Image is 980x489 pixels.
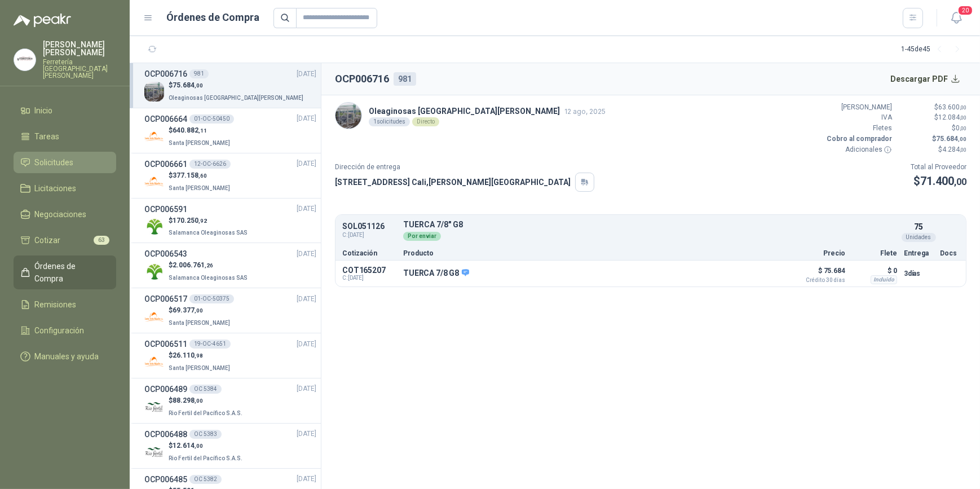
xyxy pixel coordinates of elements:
a: Remisiones [14,294,116,315]
span: 63 [94,236,109,245]
span: 4.284 [942,146,966,153]
p: TUERCA 7/8 G8 [403,268,469,279]
img: Company Logo [144,172,164,192]
span: ,00 [195,307,203,314]
span: 69.377 [173,306,203,314]
h3: OCP006716 [144,68,187,80]
div: OC 5383 [189,430,222,439]
span: 170.250 [173,217,207,224]
p: $ [169,395,245,406]
span: ,00 [958,136,966,142]
a: Negociaciones [14,204,116,225]
img: Company Logo [144,217,164,236]
a: OCP00666401-OC-50450[DATE] Company Logo$640.882,11Santa [PERSON_NAME] [144,113,316,148]
p: SOL051126 [342,222,396,231]
a: Tareas [14,126,116,147]
span: 26.110 [173,351,203,359]
span: [DATE] [297,69,316,80]
a: Cotizar63 [14,230,116,251]
span: ,00 [195,82,203,89]
img: Company Logo [144,127,164,147]
p: Fletes [824,123,892,134]
span: Rio Fertil del Pacífico S.A.S. [169,455,242,461]
span: [DATE] [297,113,316,124]
h3: OCP006485 [144,473,187,486]
span: C: [DATE] [342,275,396,281]
p: Flete [852,250,897,257]
div: 19-OC-4651 [189,340,231,349]
a: Manuales y ayuda [14,346,116,367]
a: OCP00666112-OC-6626[DATE] Company Logo$377.158,60Santa [PERSON_NAME] [144,158,316,193]
h3: OCP006511 [144,338,187,350]
h3: OCP006664 [144,113,187,125]
span: ,92 [198,218,207,224]
span: 71.400 [920,174,966,188]
span: 88.298 [173,397,203,404]
a: OCP00651119-OC-4651[DATE] Company Logo$26.110,98Santa [PERSON_NAME] [144,338,316,373]
p: Dirección de entrega [335,162,594,173]
h2: OCP006716 [335,71,389,87]
img: Company Logo [144,397,164,417]
span: ,00 [195,398,203,404]
span: Manuales y ayuda [35,350,99,363]
span: ,60 [198,173,207,179]
img: Company Logo [144,307,164,327]
div: 12-OC-6626 [189,160,231,169]
p: $ [169,350,232,361]
div: Directo [412,117,439,126]
a: Solicitudes [14,152,116,173]
span: Santa [PERSON_NAME] [169,365,230,371]
img: Company Logo [144,442,164,462]
p: $ 0 [852,264,897,277]
a: Licitaciones [14,178,116,199]
div: Unidades [902,233,936,242]
span: ,00 [954,177,966,187]
a: OCP006489OC 5384[DATE] Company Logo$88.298,00Rio Fertil del Pacífico S.A.S. [144,383,316,418]
div: 1 - 45 de 45 [901,41,966,59]
span: [DATE] [297,384,316,394]
p: $ [169,260,250,271]
h3: OCP006488 [144,428,187,440]
p: $ 75.684 [789,264,845,283]
img: Company Logo [144,352,164,372]
span: Crédito 30 días [789,277,845,283]
span: 2.006.761 [173,261,213,269]
p: [STREET_ADDRESS] Cali , [PERSON_NAME][GEOGRAPHIC_DATA] [335,176,571,188]
p: 75 [914,221,923,233]
p: IVA [824,112,892,123]
p: $ [899,144,966,155]
span: [DATE] [297,294,316,305]
span: 75.684 [173,81,203,89]
span: [DATE] [297,158,316,169]
span: ,00 [960,147,966,153]
img: Company Logo [336,103,361,129]
span: Solicitudes [35,156,74,169]
p: Producto [403,250,782,257]
span: Oleaginosas [GEOGRAPHIC_DATA][PERSON_NAME] [169,95,303,101]
p: $ [899,112,966,123]
span: Licitaciones [35,182,77,195]
span: Rio Fertil del Pacífico S.A.S. [169,410,242,416]
h1: Órdenes de Compra [167,10,260,25]
img: Company Logo [144,82,164,102]
div: 1 solicitudes [369,117,410,126]
span: Tareas [35,130,60,143]
p: $ [169,440,245,451]
p: $ [169,125,232,136]
div: 01-OC-50450 [189,114,234,124]
p: TUERCA 7/8" G8 [403,221,897,229]
p: $ [169,80,306,91]
p: $ [911,173,966,190]
span: Salamanca Oleaginosas SAS [169,275,248,281]
img: Company Logo [144,262,164,281]
div: OC 5382 [189,475,222,484]
span: [DATE] [297,429,316,439]
a: OCP006716981[DATE] Company Logo$75.684,00Oleaginosas [GEOGRAPHIC_DATA][PERSON_NAME] [144,68,316,103]
span: 12 ago, 2025 [564,107,606,116]
button: Descargar PDF [885,68,967,90]
span: 63.600 [938,103,966,111]
span: Santa [PERSON_NAME] [169,320,230,326]
h3: OCP006517 [144,293,187,305]
p: Cobro al comprador [824,134,892,144]
span: Negociaciones [35,208,87,221]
